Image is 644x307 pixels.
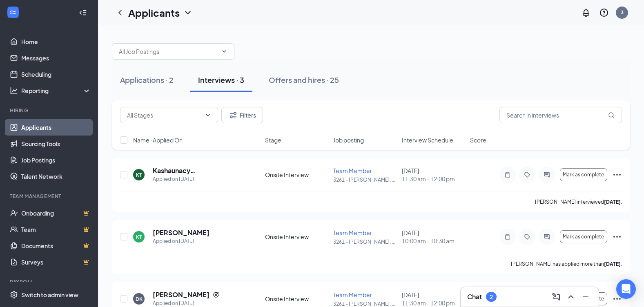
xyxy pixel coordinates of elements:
[9,8,17,16] svg: WorkstreamLogo
[21,66,91,82] a: Scheduling
[269,75,339,85] div: Offers and hires · 25
[133,136,183,144] span: Name · Applied On
[10,193,89,200] div: Team Management
[503,234,513,240] svg: Note
[265,136,281,144] span: Stage
[333,229,372,236] span: Team Member
[563,172,604,178] span: Mark as complete
[333,136,364,144] span: Job posting
[612,232,622,242] svg: Ellipses
[265,295,328,303] div: Onsite Interview
[402,299,465,307] span: 11:30 am - 12:00 pm
[550,290,563,303] button: ComposeMessage
[21,238,91,254] a: DocumentsCrown
[581,292,591,302] svg: Minimize
[21,50,91,66] a: Messages
[402,229,465,245] div: [DATE]
[522,171,532,178] svg: Tag
[564,290,577,303] button: ChevronUp
[467,292,482,301] h3: Chat
[79,9,87,17] svg: Collapse
[563,234,604,240] span: Mark as complete
[608,112,615,118] svg: MagnifyingGlass
[551,292,561,302] svg: ComposeMessage
[21,168,91,185] a: Talent Network
[265,233,328,241] div: Onsite Interview
[612,170,622,180] svg: Ellipses
[136,296,143,303] div: DK
[10,107,89,114] div: Hiring
[402,175,465,183] span: 11:30 am - 12:00 pm
[21,119,91,136] a: Applicants
[402,167,465,183] div: [DATE]
[115,8,125,18] svg: ChevronLeft
[621,9,624,16] div: 3
[616,279,636,299] div: Open Intercom Messenger
[402,136,453,144] span: Interview Schedule
[599,8,609,18] svg: QuestionInfo
[402,237,465,245] span: 10:00 am - 10:30 am
[10,278,89,285] div: Payroll
[153,175,243,183] div: Applied on [DATE]
[333,238,397,245] p: 3261 - [PERSON_NAME], ...
[153,228,209,237] h5: [PERSON_NAME]
[542,234,552,240] svg: ActiveChat
[21,254,91,270] a: SurveysCrown
[213,291,219,298] svg: Reapply
[10,87,18,95] svg: Analysis
[579,290,592,303] button: Minimize
[128,6,180,20] h1: Applicants
[333,176,397,183] p: 3261 - [PERSON_NAME], ...
[183,8,193,18] svg: ChevronDown
[119,47,218,56] input: All Job Postings
[560,230,607,243] button: Mark as complete
[511,260,622,267] p: [PERSON_NAME] has applied more than .
[21,33,91,50] a: Home
[21,152,91,168] a: Job Postings
[612,294,622,304] svg: Ellipses
[499,107,622,123] input: Search in interviews
[522,234,532,240] svg: Tag
[490,294,493,300] div: 2
[205,112,211,118] svg: ChevronDown
[604,199,621,205] b: [DATE]
[10,291,18,299] svg: Settings
[542,171,552,178] svg: ActiveChat
[333,167,372,174] span: Team Member
[503,171,513,178] svg: Note
[333,291,372,298] span: Team Member
[566,292,576,302] svg: ChevronUp
[470,136,486,144] span: Score
[198,75,244,85] div: Interviews · 3
[153,237,209,245] div: Applied on [DATE]
[221,107,263,123] button: Filter Filters
[153,166,243,175] h5: Kashaunacy [PERSON_NAME]
[21,205,91,221] a: OnboardingCrown
[21,291,78,299] div: Switch to admin view
[535,198,622,205] p: [PERSON_NAME] interviewed .
[228,110,238,120] svg: Filter
[21,87,91,95] div: Reporting
[127,111,201,120] input: All Stages
[136,234,142,240] div: KT
[402,291,465,307] div: [DATE]
[21,221,91,238] a: TeamCrown
[21,136,91,152] a: Sourcing Tools
[265,171,328,179] div: Onsite Interview
[153,290,209,299] h5: [PERSON_NAME]
[604,261,621,267] b: [DATE]
[581,8,591,18] svg: Notifications
[221,48,227,55] svg: ChevronDown
[120,75,174,85] div: Applications · 2
[560,168,607,181] button: Mark as complete
[136,171,142,178] div: KT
